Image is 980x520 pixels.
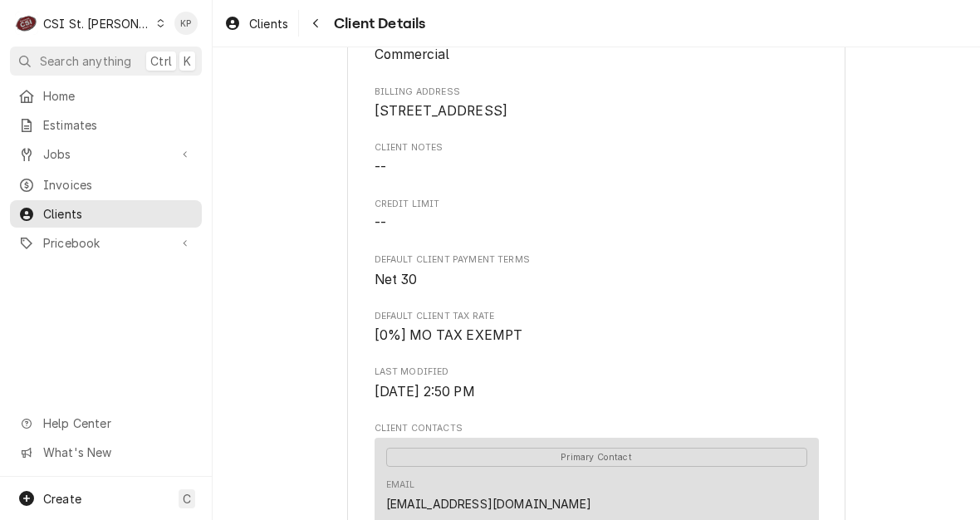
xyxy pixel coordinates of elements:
a: Estimates [10,111,202,139]
a: Clients [218,10,295,37]
button: Navigate back [302,10,329,37]
a: Go to Pricebook [10,229,202,257]
span: K [184,52,191,70]
span: Client Notes [375,158,819,178]
div: Kym Parson's Avatar [174,12,198,35]
span: -- [375,215,386,231]
span: [STREET_ADDRESS] [375,103,508,119]
span: Client Notes [375,141,819,155]
span: Last Modified [375,365,819,379]
div: KP [174,12,198,35]
div: C [15,12,38,35]
span: Credit Limit [375,198,819,211]
div: Client Notes [375,141,819,177]
div: Last Modified [375,365,819,401]
span: Default Client Payment Terms [375,270,819,290]
div: Default Client Payment Terms [375,253,819,289]
div: Primary [386,447,807,467]
div: CSI St. [PERSON_NAME] [43,15,151,32]
span: Primary Contact [386,448,807,467]
a: Home [10,82,202,110]
span: Client Details [329,12,425,35]
a: Go to Jobs [10,140,202,168]
span: Billing Address [375,101,819,121]
span: Default Client Payment Terms [375,253,819,267]
span: Jobs [43,145,169,163]
a: Invoices [10,171,202,199]
span: Home [43,87,194,105]
div: Email [386,478,415,492]
button: Search anythingCtrlK [10,47,202,76]
div: Email [386,478,591,512]
span: Last Modified [375,382,819,402]
a: Go to Help Center [10,410,202,437]
span: Industry Type [375,45,819,65]
div: Credit Limit [375,198,819,233]
span: Estimates [43,116,194,134]
a: Clients [10,200,202,228]
span: Create [43,492,81,506]
span: [0%] MO TAX EXEMPT [375,327,523,343]
span: C [183,490,191,508]
span: -- [375,159,386,175]
span: Help Center [43,415,192,432]
span: Clients [249,15,288,32]
div: Default Client Tax Rate [375,310,819,346]
span: [DATE] 2:50 PM [375,384,475,400]
a: Go to What's New [10,439,202,466]
span: Clients [43,205,194,223]
div: CSI St. Louis's Avatar [15,12,38,35]
span: Net 30 [375,272,418,287]
div: Billing Address [375,86,819,121]
span: What's New [43,444,192,461]
span: Search anything [40,52,131,70]
a: [EMAIL_ADDRESS][DOMAIN_NAME] [386,497,591,511]
span: Invoices [43,176,194,194]
span: Default Client Tax Rate [375,310,819,323]
span: Billing Address [375,86,819,99]
span: Credit Limit [375,213,819,233]
span: Ctrl [150,52,172,70]
span: Commercial [375,47,450,62]
span: Pricebook [43,234,169,252]
span: Client Contacts [375,422,819,435]
span: Default Client Tax Rate [375,326,819,346]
